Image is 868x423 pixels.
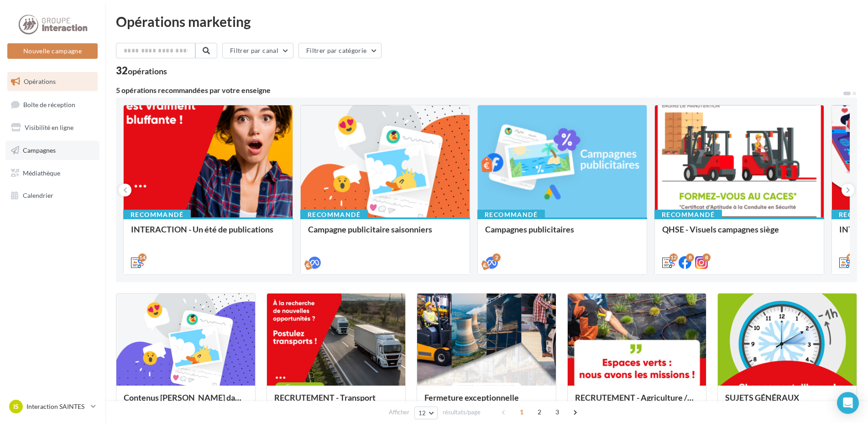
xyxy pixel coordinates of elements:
span: Opérations [24,77,56,85]
button: Filtrer par catégorie [298,43,382,58]
div: Contenus [PERSON_NAME] dans un esprit estival [124,393,248,411]
div: RECRUTEMENT - Transport [274,393,398,411]
a: Opérations [5,72,99,91]
a: Boîte de réception [5,95,99,114]
div: 12 [669,253,678,262]
div: Recommandé [654,210,722,220]
div: 32 [116,66,167,76]
div: SUJETS GÉNÉRAUX [725,393,849,411]
a: Visibilité en ligne [5,118,99,137]
span: 2 [532,405,547,419]
div: Fermeture exceptionnelle [424,393,549,411]
button: Nouvelle campagne [7,43,98,59]
span: 1 [514,405,529,419]
a: Calendrier [5,186,99,205]
span: Visibilité en ligne [25,124,73,131]
span: Calendrier [23,191,53,199]
div: Recommandé [477,210,545,220]
span: Médiathèque [23,169,60,176]
p: Interaction SAINTES [26,402,87,411]
span: 3 [550,405,565,419]
a: Campagnes [5,141,99,160]
div: opérations [128,67,167,75]
div: 14 [138,253,146,262]
div: 8 [686,253,694,262]
div: 12 [847,253,855,262]
a: IS Interaction SAINTES [7,398,98,415]
span: 12 [418,409,426,417]
div: Campagne publicitaire saisonniers [308,225,462,243]
div: 8 [702,253,711,262]
div: QHSE - Visuels campagnes siège [662,225,816,243]
button: 12 [414,407,438,419]
span: Campagnes [23,146,56,154]
div: INTERACTION - Un été de publications [131,225,285,243]
div: Opérations marketing [116,15,857,28]
div: 5 opérations recommandées par votre enseigne [116,87,842,94]
span: résultats/page [443,408,481,417]
a: Médiathèque [5,164,99,183]
div: RECRUTEMENT - Agriculture / Espaces verts [575,393,699,411]
span: IS [13,402,19,411]
span: Afficher [389,408,409,417]
div: Recommandé [300,210,368,220]
div: Campagnes publicitaires [485,225,639,243]
div: Open Intercom Messenger [837,392,859,414]
button: Filtrer par canal [222,43,293,58]
div: 2 [492,253,501,262]
span: Boîte de réception [23,100,75,108]
div: Recommandé [123,210,191,220]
